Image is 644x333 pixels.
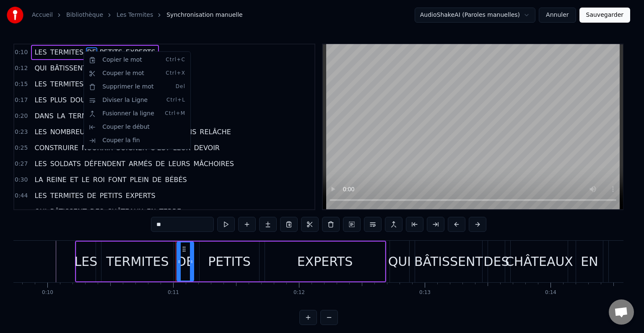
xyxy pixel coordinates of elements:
[86,53,189,67] div: Copier le mot
[86,120,189,134] div: Couper le début
[165,110,185,117] span: Ctrl+M
[166,57,185,63] span: Ctrl+C
[86,67,189,80] div: Couper le mot
[166,97,185,104] span: Ctrl+L
[86,94,189,107] div: Diviser la Ligne
[86,134,189,147] div: Couper la fin
[166,70,185,77] span: Ctrl+X
[86,80,189,94] div: Supprimer le mot
[176,83,186,90] span: Del
[86,107,189,120] div: Fusionner la ligne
